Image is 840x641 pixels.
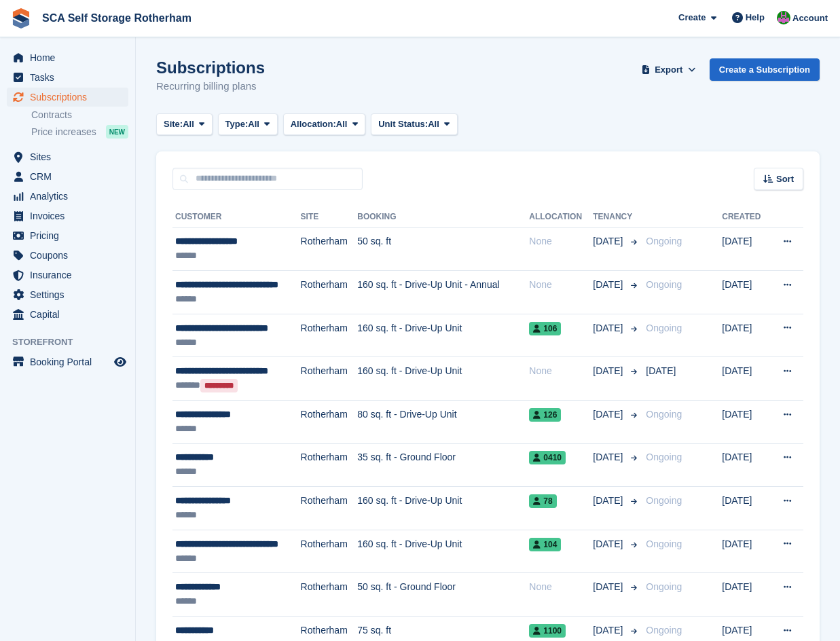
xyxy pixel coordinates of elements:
a: menu [7,305,128,324]
div: None [529,278,593,292]
div: NEW [106,125,128,139]
span: 126 [529,408,561,422]
td: Rotherham [301,357,358,401]
h1: Subscriptions [156,58,265,77]
span: Sites [30,147,111,166]
span: Ongoing [646,452,682,462]
td: [DATE] [722,443,769,487]
span: [DATE] [593,537,625,551]
span: All [183,117,194,131]
span: Ongoing [646,323,682,333]
span: Ongoing [646,495,682,506]
th: Site [301,206,358,228]
th: Allocation [529,206,593,228]
td: [DATE] [722,357,769,401]
a: menu [7,246,128,265]
span: [DATE] [593,364,625,378]
span: All [336,117,348,131]
span: Tasks [30,68,111,87]
td: 160 sq. ft - Drive-Up Unit [357,314,529,357]
td: Rotherham [301,401,358,444]
span: Coupons [30,246,111,265]
td: Rotherham [301,314,358,357]
span: 1100 [529,624,566,638]
span: Ongoing [646,236,682,246]
a: menu [7,68,128,87]
a: menu [7,187,128,206]
td: Rotherham [301,573,358,617]
span: All [428,117,439,131]
td: Rotherham [301,227,358,271]
a: menu [7,265,128,285]
td: Rotherham [301,487,358,530]
td: 35 sq. ft - Ground Floor [357,443,529,487]
td: 160 sq. ft - Drive-Up Unit [357,487,529,530]
th: Booking [357,206,529,228]
a: menu [7,226,128,245]
span: CRM [30,167,111,186]
div: None [529,580,593,594]
td: [DATE] [722,530,769,573]
span: [DATE] [593,623,625,638]
span: Home [30,48,111,67]
span: Unit Status: [378,117,428,131]
span: Analytics [30,187,111,206]
button: Site: All [156,113,213,136]
span: Ongoing [646,279,682,290]
a: menu [7,352,128,371]
span: Subscriptions [30,88,111,107]
span: [DATE] [593,321,625,335]
span: Ongoing [646,409,682,420]
span: Booking Portal [30,352,111,371]
td: [DATE] [722,271,769,314]
span: Ongoing [646,581,682,592]
div: None [529,364,593,378]
span: [DATE] [593,234,625,249]
button: Type: All [218,113,278,136]
img: Sarah Race [777,11,790,24]
td: 160 sq. ft - Drive-Up Unit [357,357,529,401]
button: Export [639,58,699,81]
span: [DATE] [593,450,625,464]
a: menu [7,167,128,186]
span: Ongoing [646,625,682,636]
span: Insurance [30,265,111,285]
a: SCA Self Storage Rotherham [37,7,197,29]
span: Sort [776,172,794,186]
th: Tenancy [593,206,640,228]
div: None [529,234,593,249]
a: Price increases NEW [31,124,128,139]
td: 50 sq. ft - Ground Floor [357,573,529,617]
a: Contracts [31,109,128,122]
span: Settings [30,285,111,304]
p: Recurring billing plans [156,79,265,94]
td: 160 sq. ft - Drive-Up Unit - Annual [357,271,529,314]
span: [DATE] [593,278,625,292]
img: stora-icon-8386f47178a22dfd0bd8f6a31ec36ba5ce8667c1dd55bd0f319d3a0aa187defe.svg [11,8,31,29]
td: [DATE] [722,401,769,444]
span: [DATE] [593,407,625,422]
td: 160 sq. ft - Drive-Up Unit [357,530,529,573]
button: Unit Status: All [371,113,457,136]
a: menu [7,88,128,107]
a: menu [7,206,128,225]
span: Invoices [30,206,111,225]
td: 80 sq. ft - Drive-Up Unit [357,401,529,444]
span: Capital [30,305,111,324]
td: Rotherham [301,443,358,487]
a: menu [7,147,128,166]
span: 104 [529,538,561,551]
button: Allocation: All [283,113,366,136]
th: Created [722,206,769,228]
span: Ongoing [646,538,682,549]
span: Site: [164,117,183,131]
span: Account [792,12,828,25]
span: Type: [225,117,249,131]
td: [DATE] [722,573,769,617]
th: Customer [172,206,301,228]
span: 106 [529,322,561,335]
td: Rotherham [301,271,358,314]
td: Rotherham [301,530,358,573]
span: Export [655,63,682,77]
a: menu [7,285,128,304]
